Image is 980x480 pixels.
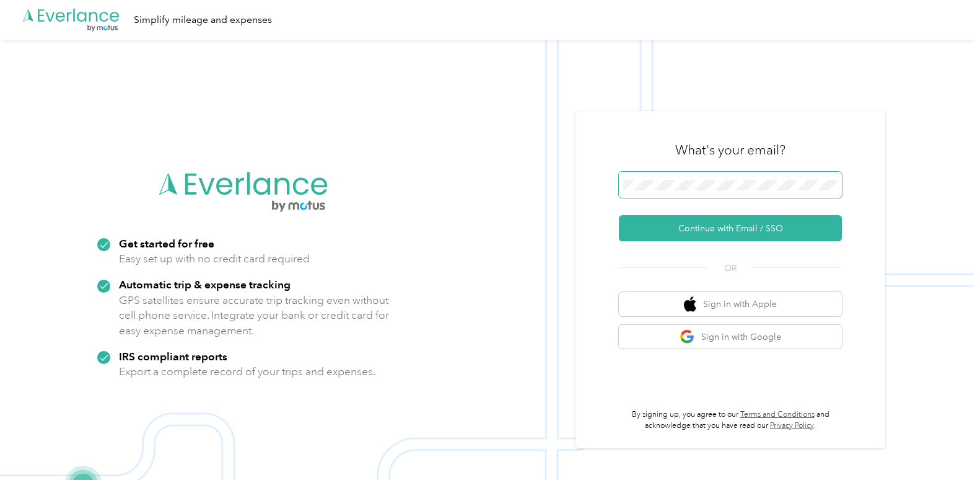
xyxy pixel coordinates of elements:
strong: Get started for free [119,237,214,250]
div: Simplify mileage and expenses [134,12,272,28]
img: google logo [680,329,695,345]
strong: Automatic trip & expense tracking [119,278,291,291]
a: Terms and Conditions [740,410,815,419]
strong: IRS compliant reports [119,350,227,363]
p: Export a complete record of your trips and expenses. [119,364,375,380]
button: apple logoSign in with Apple [619,292,842,316]
a: Privacy Policy [770,421,814,430]
p: By signing up, you agree to our and acknowledge that you have read our . [619,409,842,431]
h3: What's your email? [675,141,785,159]
p: GPS satellites ensure accurate trip tracking even without cell phone service. Integrate your bank... [119,293,390,339]
span: OR [709,262,752,275]
p: Easy set up with no credit card required [119,251,310,267]
img: apple logo [684,296,696,312]
button: Continue with Email / SSO [619,215,842,241]
button: google logoSign in with Google [619,325,842,349]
